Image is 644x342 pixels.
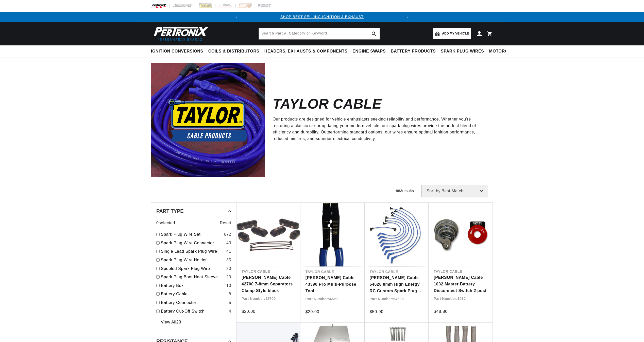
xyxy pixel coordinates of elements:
[151,25,209,42] img: Pertronix
[396,189,414,193] span: 883 results
[226,248,231,255] div: 41
[156,220,175,226] span: 0 selected
[161,291,227,297] a: Battery Cable
[161,308,227,315] a: Battery Cut-Off Switch
[264,49,347,54] span: Headers, Exhausts & Components
[161,240,224,246] a: Spark Plug Wire Connector
[370,275,424,294] a: [PERSON_NAME] Cable 64628 8mm High Energy RC Custom Spark Plug Wires 8 cyl blue
[368,28,380,39] button: search button
[161,319,181,326] a: View All 23
[403,12,413,22] button: Translation missing: en.sections.announcements.next_announcement
[151,45,206,57] summary: Ignition Conversions
[352,49,386,54] span: Engine Swaps
[206,45,262,57] summary: Coils & Distributors
[229,291,231,297] div: 8
[151,49,203,54] span: Ignition Conversions
[433,28,471,39] a: Add my vehicle
[273,116,485,142] p: Our products are designed for vehicle enthusiasts seeking reliability and performance. Whether yo...
[262,45,350,57] summary: Headers, Exhausts & Components
[226,265,231,272] div: 20
[241,14,403,20] div: 1 of 2
[161,248,224,255] a: Single Lead Spark Plug Wire
[226,274,231,280] div: 20
[224,231,231,238] div: 672
[161,257,224,263] a: Spark Plug Wire Holder
[388,45,438,57] summary: Battery Products
[306,275,360,294] a: [PERSON_NAME] Cable 43390 Pro Multi-Purpose Tool
[151,63,265,177] img: Taylor Cable
[421,185,488,197] select: Sort by
[442,31,469,36] span: Add my vehicle
[259,28,380,39] input: Search Part #, Category or Keyword
[208,49,259,54] span: Coils & Distributors
[487,45,522,57] summary: Motorcycle
[273,98,382,110] h2: Taylor Cable
[161,265,224,272] a: Spooled Spark Plug Wire
[229,299,231,306] div: 5
[161,282,224,289] a: Battery Box
[434,274,487,294] a: [PERSON_NAME] Cable 1032 Master Battery Disconnect Switch 2 post
[226,282,231,289] div: 10
[489,49,519,54] span: Motorcycle
[161,299,227,306] a: Battery Connector
[220,220,231,226] span: Reset
[438,45,486,57] summary: Spark Plug Wires
[350,45,388,57] summary: Engine Swaps
[161,231,222,238] a: Spark Plug Wire Set
[391,49,436,54] span: Battery Products
[280,15,364,19] a: SHOP BEST SELLING IGNITION & EXHAUST
[226,240,231,246] div: 43
[229,308,231,315] div: 4
[242,274,295,294] a: [PERSON_NAME] Cable 42700 7-8mm Separators Clamp Style black
[427,189,440,193] span: Sort by
[226,257,231,263] div: 35
[156,209,183,214] span: Part Type
[231,12,241,22] button: Translation missing: en.sections.announcements.previous_announcement
[241,14,403,20] div: Announcement
[138,12,506,22] slideshow-component: Translation missing: en.sections.announcements.announcement_bar
[441,49,484,54] span: Spark Plug Wires
[161,274,224,280] a: Spark Plug Boot Heat Sleeve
